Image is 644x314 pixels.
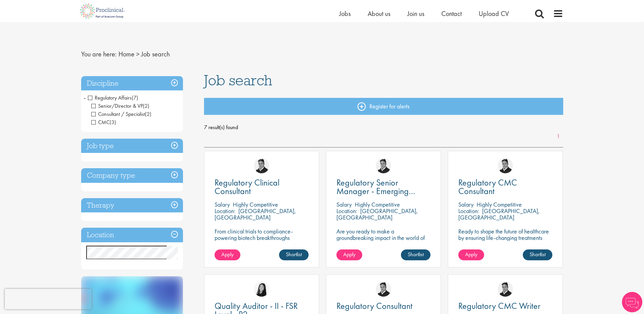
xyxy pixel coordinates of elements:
span: (2) [145,110,151,118]
a: Join us [407,9,424,18]
a: 1 [553,133,563,140]
h3: Job type [81,139,183,153]
a: breadcrumb link [118,50,134,58]
span: Salary [458,200,474,208]
span: Location: [458,207,479,215]
img: Numhom Sudsok [254,281,269,297]
h3: Therapy [81,198,183,213]
img: Peter Duvall [254,158,269,173]
h3: Location [81,228,183,242]
span: (7) [132,94,138,101]
p: Are you ready to make a groundbreaking impact in the world of biotechnology? Join a growing compa... [336,228,430,260]
span: Senior/Director & VP [91,102,149,109]
span: Regulatory Affairs [88,94,132,101]
a: Apply [215,249,240,260]
span: Senior/Director & VP [91,102,143,109]
img: Chatbot [622,292,642,312]
p: Ready to shape the future of healthcare by ensuring life-changing treatments meet global regulato... [458,228,552,267]
p: Highly Competitive [477,200,522,208]
a: Contact [441,9,462,18]
span: Regulatory Affairs [88,94,138,101]
span: Salary [336,200,352,208]
h3: Company type [81,168,183,183]
span: Regulatory Consultant [336,300,412,312]
span: Consultant / Specialist [91,110,151,118]
span: Apply [465,251,477,258]
a: Regulatory Consultant [336,302,430,310]
a: Shortlist [401,249,430,260]
p: Highly Competitive [355,200,400,208]
span: Apply [343,251,355,258]
span: Regulatory Senior Manager - Emerging Markets [336,177,415,205]
span: Regulatory CMC Writer [458,300,540,312]
span: (2) [143,102,149,109]
a: About us [368,9,390,18]
span: - [84,92,86,103]
a: Apply [458,249,484,260]
span: Salary [215,200,230,208]
a: Apply [336,249,362,260]
a: Upload CV [479,9,509,18]
span: Location: [336,207,357,215]
h3: Discipline [81,76,183,91]
span: 7 result(s) found [204,122,563,133]
span: (3) [110,119,116,126]
a: Regulatory Senior Manager - Emerging Markets [336,178,430,195]
span: You are here: [81,50,117,58]
p: [GEOGRAPHIC_DATA], [GEOGRAPHIC_DATA] [336,207,418,221]
span: > [136,50,140,58]
a: Regulatory CMC Consultant [458,178,552,195]
span: Job search [141,50,170,58]
img: Peter Duvall [376,281,391,297]
a: Shortlist [279,249,309,260]
span: Regulatory Clinical Consultant [215,177,279,197]
span: Regulatory CMC Consultant [458,177,517,197]
p: Highly Competitive [233,200,278,208]
a: Jobs [339,9,351,18]
p: [GEOGRAPHIC_DATA], [GEOGRAPHIC_DATA] [215,207,296,221]
a: Regulatory Clinical Consultant [215,178,309,195]
img: Peter Duvall [498,158,513,173]
a: Register for alerts [204,98,563,115]
span: Location: [215,207,235,215]
p: [GEOGRAPHIC_DATA], [GEOGRAPHIC_DATA] [458,207,540,221]
span: CMC [91,119,110,126]
span: Job search [204,71,272,89]
span: Consultant / Specialist [91,110,145,118]
img: Peter Duvall [376,158,391,173]
p: From clinical trials to compliance-powering biotech breakthroughs remotely, where precision meets... [215,228,309,254]
span: Apply [221,251,234,258]
img: Peter Duvall [498,281,513,297]
span: CMC [91,119,116,126]
iframe: reCAPTCHA [5,289,92,309]
a: Shortlist [523,249,552,260]
a: Regulatory CMC Writer [458,302,552,310]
